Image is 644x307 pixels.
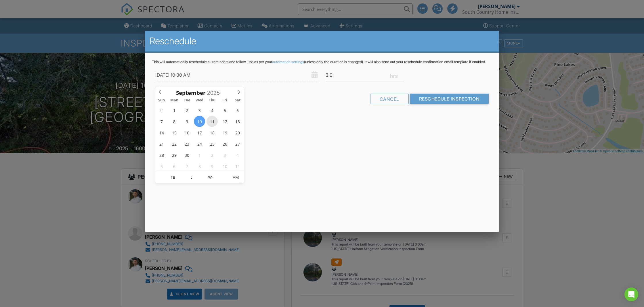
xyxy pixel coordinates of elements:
span: August 31, 2025 [156,105,167,116]
span: September 27, 2025 [232,138,243,149]
div: Open Intercom Messenger [624,287,638,301]
span: September 16, 2025 [181,127,192,138]
span: September 7, 2025 [156,116,167,127]
span: September 4, 2025 [207,105,218,116]
span: September 18, 2025 [207,127,218,138]
span: Wed [193,99,206,102]
span: September 17, 2025 [194,127,205,138]
span: September 15, 2025 [169,127,180,138]
span: October 4, 2025 [232,149,243,161]
span: Sat [231,99,244,102]
span: Tue [181,99,193,102]
span: September 5, 2025 [219,105,230,116]
span: October 9, 2025 [207,161,218,172]
span: September 26, 2025 [219,138,230,149]
span: October 1, 2025 [194,149,205,161]
span: : [191,172,192,183]
span: October 11, 2025 [232,161,243,172]
span: Mon [168,99,181,102]
span: September 29, 2025 [169,149,180,161]
span: September 19, 2025 [219,127,230,138]
span: September 2, 2025 [181,105,192,116]
span: September 14, 2025 [156,127,167,138]
span: September 25, 2025 [207,138,218,149]
span: September 11, 2025 [207,116,218,127]
span: September 30, 2025 [181,149,192,161]
span: September 3, 2025 [194,105,205,116]
span: September 9, 2025 [181,116,192,127]
span: October 5, 2025 [156,161,167,172]
span: September 21, 2025 [156,138,167,149]
span: September 23, 2025 [181,138,192,149]
span: September 22, 2025 [169,138,180,149]
span: October 3, 2025 [219,149,230,161]
span: October 2, 2025 [207,149,218,161]
p: This will automatically reschedule all reminders and follow-ups as per your (unless only the dura... [152,60,492,64]
span: Click to toggle [228,172,244,183]
span: September 8, 2025 [169,116,180,127]
span: October 8, 2025 [194,161,205,172]
div: Cancel [370,94,409,104]
input: Reschedule Inspection [410,94,489,104]
span: October 10, 2025 [219,161,230,172]
input: Scroll to increment [206,89,225,96]
span: October 6, 2025 [169,161,180,172]
span: September 6, 2025 [232,105,243,116]
span: Thu [206,99,219,102]
h2: Reschedule [150,35,494,47]
span: September 12, 2025 [219,116,230,127]
span: September 13, 2025 [232,116,243,127]
span: September 20, 2025 [232,127,243,138]
a: automation settings [272,60,304,64]
span: Sun [155,99,168,102]
span: September 28, 2025 [156,149,167,161]
span: September 10, 2025 [194,116,205,127]
span: Scroll to increment [176,90,206,96]
span: September 1, 2025 [169,105,180,116]
input: Scroll to increment [155,172,191,184]
span: September 24, 2025 [194,138,205,149]
span: October 7, 2025 [181,161,192,172]
span: Fri [219,99,231,102]
input: Scroll to increment [192,172,228,184]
